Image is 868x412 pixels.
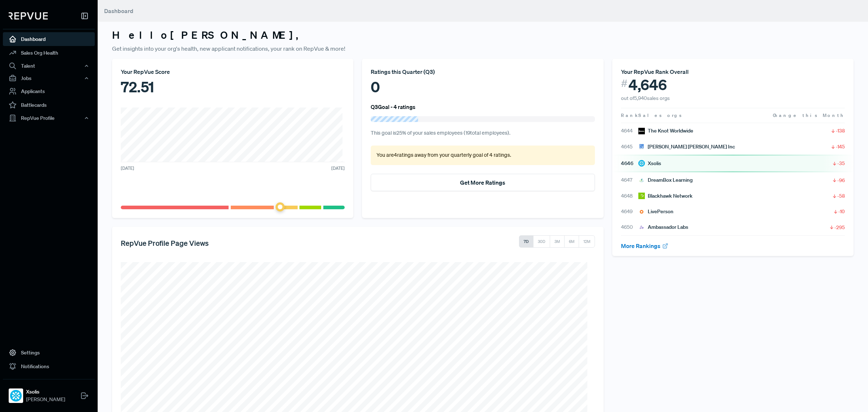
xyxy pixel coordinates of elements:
[121,239,209,247] h5: RepVue Profile Page Views
[837,177,845,184] span: -96
[621,76,627,91] span: #
[331,165,345,172] span: [DATE]
[3,84,95,98] a: Applicants
[638,160,645,167] img: Xsolis
[638,176,693,184] div: DreamBox Learning
[3,346,95,360] a: Settings
[638,143,735,151] div: [PERSON_NAME] [PERSON_NAME] Inc
[3,32,95,46] a: Dashboard
[638,209,645,215] img: LivePerson
[3,112,95,124] button: RepVue Profile
[773,112,845,118] span: Change this Month
[638,223,688,231] div: Ambassador Labs
[621,192,638,200] span: 4648
[121,76,345,98] div: 72.51
[836,127,845,134] span: -138
[9,12,48,20] img: RepVue
[638,127,693,135] div: The Knot Worldwide
[621,112,638,119] span: Rank
[121,165,134,172] span: [DATE]
[621,68,689,75] span: Your RepVue Rank Overall
[621,160,638,167] span: 4646
[533,235,550,248] button: 30D
[621,95,670,101] span: out of 5,940 sales orgs
[629,76,667,93] span: 4,646
[112,29,854,41] h3: Hello [PERSON_NAME] ,
[834,224,845,231] span: -295
[104,7,133,14] span: Dashboard
[26,388,65,396] strong: Xsolis
[836,143,845,150] span: -145
[376,151,589,159] p: You are 4 ratings away from your quarterly goal of 4 ratings .
[837,192,845,199] span: -58
[638,192,693,200] div: Blackhawk Network
[621,176,638,184] span: 4647
[579,235,595,248] button: 12M
[3,379,95,406] a: XsolisXsolis[PERSON_NAME]
[3,72,95,84] button: Jobs
[10,390,22,402] img: Xsolis
[3,60,95,72] button: Talent
[621,143,638,151] span: 4645
[564,235,579,248] button: 6M
[638,160,661,167] div: Xsolis
[371,104,416,110] h6: Q3 Goal - 4 ratings
[371,67,595,76] div: Ratings this Quarter ( Q3 )
[371,174,595,191] button: Get More Ratings
[638,112,683,118] span: Sales orgs
[621,127,638,135] span: 4644
[371,129,595,137] p: This goal is 25 % of your sales employees ( 19 total employees).
[112,44,854,53] p: Get insights into your org's health, new applicant notifications, your rank on RepVue & more!
[519,235,533,248] button: 7D
[26,396,65,403] span: [PERSON_NAME]
[3,98,95,112] a: Battlecards
[638,193,645,199] img: Blackhawk Network
[621,223,638,231] span: 4650
[638,143,645,150] img: Myers Holum Inc
[838,208,845,215] span: -10
[3,360,95,373] a: Notifications
[638,224,645,231] img: Ambassador Labs
[121,67,345,76] div: Your RepVue Score
[638,177,645,184] img: DreamBox Learning
[371,76,595,98] div: 0
[550,235,565,248] button: 3M
[3,46,95,60] a: Sales Org Health
[621,242,669,249] a: More Rankings
[621,208,638,215] span: 4649
[837,160,845,167] span: -35
[638,208,673,215] div: LivePerson
[638,128,645,134] img: The Knot Worldwide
